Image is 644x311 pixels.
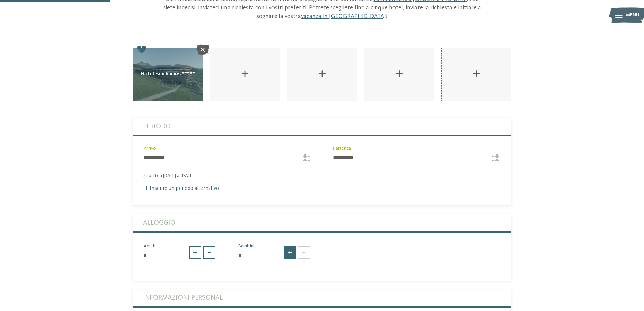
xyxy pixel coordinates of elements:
label: Periodo [143,118,501,135]
label: Informazioni personali [143,289,501,306]
a: vacanza in [GEOGRAPHIC_DATA] [301,13,386,19]
div: 2 notti da [DATE] a [DATE] [133,173,511,179]
label: Inserire un periodo alternativo [143,186,219,191]
label: Alloggio [143,214,501,231]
